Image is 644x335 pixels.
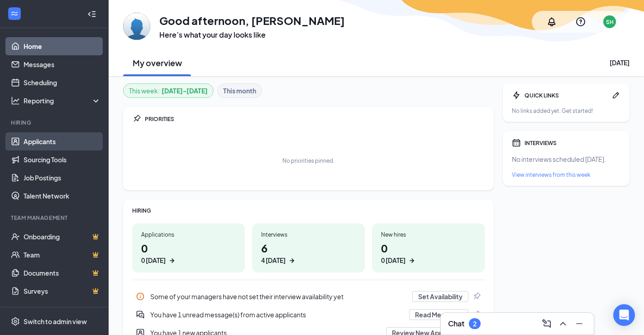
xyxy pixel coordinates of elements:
div: 2 [473,320,477,328]
svg: Collapse [87,10,96,19]
svg: ArrowRight [167,256,177,265]
svg: Notifications [546,16,557,27]
a: New hires00 [DATE]ArrowRight [372,223,485,272]
div: This week : [129,86,208,96]
svg: Calendar [512,138,521,147]
svg: Analysis [11,96,20,105]
div: New hires [381,231,476,238]
h1: 0 [141,240,236,265]
a: Messages [24,55,101,73]
svg: ChevronUp [558,318,568,329]
div: Team Management [11,214,99,222]
div: You have 1 unread message(s) from active applicants [132,306,485,324]
svg: Info [136,292,145,301]
svg: ComposeMessage [541,318,552,329]
button: Minimize [572,316,587,331]
a: OnboardingCrown [24,228,101,246]
button: Set Availability [412,291,468,302]
h3: Chat [448,319,464,329]
div: Interviews [261,231,356,238]
button: ComposeMessage [539,316,554,331]
a: InfoSome of your managers have not set their interview availability yetSet AvailabilityPin [132,287,485,306]
div: Some of your managers have not set their interview availability yet [132,287,485,306]
svg: Pin [472,310,481,319]
div: Open Intercom Messenger [613,304,635,326]
svg: Pen [611,91,620,100]
svg: Bolt [512,91,521,100]
div: SH [606,18,614,26]
a: DocumentsCrown [24,264,101,282]
svg: WorkstreamLogo [10,9,19,18]
a: View interviews from this week [512,171,620,179]
div: You have 1 unread message(s) from active applicants [150,310,404,319]
div: Some of your managers have not set their interview availability yet [150,292,407,301]
div: INTERVIEWS [525,139,620,147]
div: PRIORITIES [145,115,485,123]
svg: ArrowRight [407,256,416,265]
div: Reporting [24,96,101,105]
a: Scheduling [24,73,101,92]
svg: QuestionInfo [575,16,586,27]
b: [DATE] - [DATE] [162,86,208,96]
a: TeamCrown [24,246,101,264]
a: Sourcing Tools [24,151,101,169]
h1: 0 [381,240,476,265]
a: DoubleChatActiveYou have 1 unread message(s) from active applicantsRead MessagesPin [132,306,485,324]
div: 0 [DATE] [381,256,405,265]
svg: Pin [132,114,141,123]
svg: Minimize [574,318,585,329]
a: Talent Network [24,187,101,205]
a: Applicants [24,132,101,151]
div: Switch to admin view [24,317,87,326]
a: Applications00 [DATE]ArrowRight [132,223,245,272]
b: This month [223,86,256,96]
button: ChevronUp [556,316,570,331]
a: Job Postings [24,169,101,187]
div: No interviews scheduled [DATE]. [512,155,620,164]
a: SurveysCrown [24,282,101,300]
div: 0 [DATE] [141,256,166,265]
div: HIRING [132,207,485,214]
div: QUICK LINKS [525,92,608,99]
div: No priorities pinned. [282,157,334,165]
svg: DoubleChatActive [136,310,145,319]
h3: Here’s what your day looks like [159,30,345,40]
img: Stephanie Havely [123,13,150,40]
a: Interviews64 [DATE]ArrowRight [252,223,365,272]
a: Home [24,37,101,55]
h1: Good afternoon, [PERSON_NAME] [159,13,345,28]
svg: Settings [11,317,20,326]
div: 4 [DATE] [261,256,286,265]
div: Hiring [11,119,99,126]
h1: 6 [261,240,356,265]
div: [DATE] [610,58,630,67]
svg: ArrowRight [287,256,296,265]
div: No links added yet. Get started! [512,107,620,115]
div: Applications [141,231,236,238]
svg: Pin [472,292,481,301]
h2: My overview [133,57,182,68]
button: Read Messages [409,309,468,320]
